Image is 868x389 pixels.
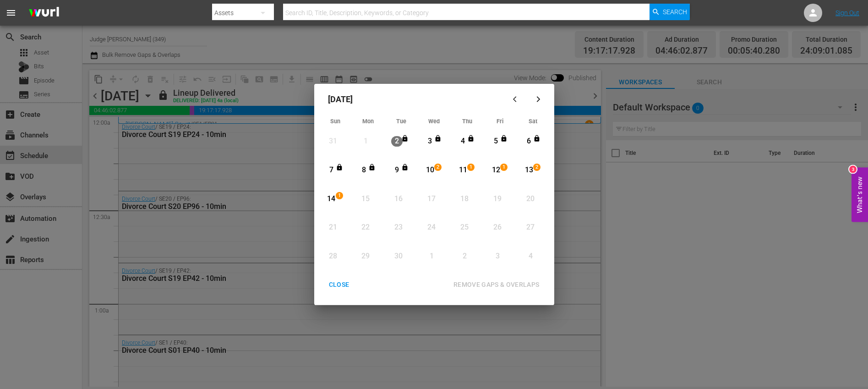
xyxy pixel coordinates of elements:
div: 7 [326,165,337,175]
div: 2 [459,251,470,262]
div: 24 [426,222,437,233]
div: 3 [424,136,436,147]
div: 15 [360,194,371,204]
img: ans4CAIJ8jUAAAAAAAAAAAAAAAAAAAAAAAAgQb4GAAAAAAAAAAAAAAAAAAAAAAAAJMjXAAAAAAAAAAAAAAAAAAAAAAAAgAT5G... [22,2,66,24]
div: 1 [426,251,437,262]
div: 3 [849,165,857,173]
span: 1 [468,164,474,171]
div: 3 [492,251,503,262]
div: 25 [459,222,470,233]
div: 11 [457,165,469,175]
div: 4 [457,136,469,147]
div: 30 [393,251,404,262]
div: 19 [492,194,503,204]
span: 2 [534,164,540,171]
div: 20 [525,194,536,204]
div: 1 [360,136,371,147]
span: 1 [501,164,507,171]
div: Month View [319,115,550,272]
span: Wed [428,118,440,125]
a: Sign Out [835,9,859,16]
span: Sun [330,118,340,125]
span: Mon [362,118,374,125]
div: 18 [459,194,470,204]
div: 31 [327,136,338,147]
div: 2 [391,136,403,147]
span: Sat [529,118,537,125]
div: 28 [327,251,338,262]
div: 4 [525,251,536,262]
span: Thu [462,118,472,125]
button: Open Feedback Widget [852,167,868,222]
div: 12 [490,165,502,175]
span: 2 [435,164,441,171]
div: 21 [327,222,338,233]
span: Search [663,4,687,20]
span: Tue [396,118,406,125]
div: 22 [360,222,371,233]
div: [DATE] [319,88,506,110]
div: 13 [523,165,535,175]
div: 26 [492,222,503,233]
div: 6 [523,136,535,147]
div: CLOSE [322,279,357,290]
div: 5 [490,136,502,147]
span: Fri [497,118,503,125]
div: 29 [360,251,371,262]
div: 10 [424,165,436,175]
div: 14 [326,194,337,204]
span: 1 [336,192,343,199]
div: 9 [391,165,403,175]
div: 23 [393,222,404,233]
div: 16 [393,194,404,204]
div: 17 [426,194,437,204]
span: menu [5,7,16,18]
button: CLOSE [318,276,360,293]
div: 27 [525,222,536,233]
div: 8 [358,165,370,175]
